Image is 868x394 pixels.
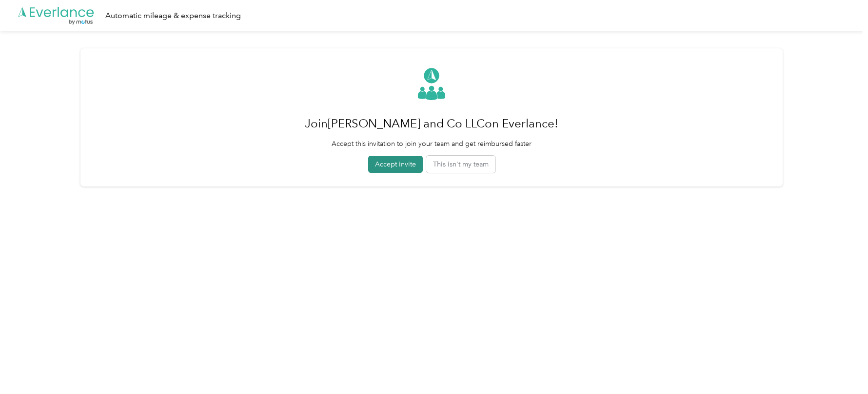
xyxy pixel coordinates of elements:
[105,10,241,22] div: Automatic mileage & expense tracking
[305,112,558,135] h1: Join [PERSON_NAME] and Co LLC on Everlance!
[813,339,868,394] iframe: Everlance-gr Chat Button Frame
[305,139,558,149] p: Accept this invitation to join your team and get reimbursed faster
[368,156,423,173] button: Accept invite
[426,156,495,173] button: This isn't my team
